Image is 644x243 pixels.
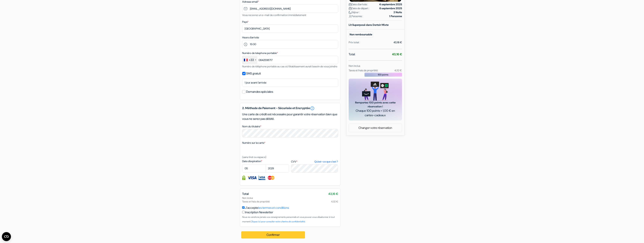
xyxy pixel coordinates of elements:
[328,192,338,196] span: 43,16 €
[353,109,397,118] span: Chaque 100 points = 1,00 € en cartes-cadeaux
[349,3,351,6] img: calendar.svg
[2,232,11,241] button: Ouvrir le widget CMP
[349,52,355,57] span: Total:
[349,32,373,37] small: Non remboursable
[349,23,389,27] b: Lit Superposé dans Dortoir Mixte
[242,176,245,180] img: Information de carte de crédit entièrement encryptée et sécurisée
[349,11,351,14] img: moon.svg
[251,220,305,223] a: Cliquez ici pour consulter notre chartre de confidentialité.
[245,210,273,215] label: Inscription Newsletter
[394,69,402,72] small: 4,32 €
[267,176,275,180] img: Master Card
[241,231,305,238] button: Confirmer
[242,155,266,159] small: (sans tiret ou espace)
[349,40,360,44] div: Prix total :
[242,36,259,39] label: Heure d'arrivée
[394,10,402,14] strong: 2 Nuits
[349,69,378,72] small: Taxes et frais de propriété:
[242,216,335,223] small: Nous ne vendrons jamais vos renseignements personnels et vous pouvez vous désabonner à tout moment.
[246,89,273,94] label: Demandes spéciales
[242,56,338,64] input: 6 12 34 56 78
[392,52,402,56] strong: 43,16 €
[259,176,265,180] img: Visa Electron
[379,2,402,6] strong: 4 septembre 2025
[242,56,257,64] div: France: +33
[246,71,261,76] label: SMS gratuit
[353,101,397,109] span: Remportez 100 points avec cette réservation !
[362,82,389,101] img: gift_card_hero_new.png
[349,2,368,6] span: Date d'arrivée :
[258,206,289,210] a: les termes et conditions
[349,64,360,68] small: Non inclus
[331,200,338,203] span: 4,32 €
[242,20,248,24] label: Pays
[242,112,338,121] p: Une carte de crédit est nécessaire pour garantir votre réservation bien que vous ne serez pas déb...
[349,10,360,14] span: Séjour :
[349,124,402,131] a: Changer votre réservation
[349,14,363,18] span: Personne :
[242,159,289,163] label: Date d'expiration
[349,6,369,10] span: Date de départ :
[378,73,388,76] span: 100 points
[242,106,338,111] h5: 2. Méthode de Paiement - Sécurisée et Encryptée
[242,13,306,17] small: Vous recevrez un e-mail de confirmation immédiatement
[291,160,338,164] label: CVV
[242,196,338,203] div: Non inclus Taxes et frais de propriété
[314,160,338,164] a: Qu'est-ce que c'est ?
[242,192,249,196] span: Total
[245,206,289,210] label: J'accepte
[349,15,351,18] img: user_icon.svg
[242,141,265,145] label: Numéro sur la carte
[389,14,402,18] strong: 1 Personne
[242,125,261,128] label: Nom du titulaire
[310,106,315,111] a: error_outline
[242,4,338,13] input: Entrer adresse e-mail
[242,51,278,55] label: Numéro de telephone portable
[249,58,254,62] div: +33
[242,65,337,68] small: Numéro de téléphone portable au cas où l'établissement aurait besoin de vous joindre
[394,40,402,44] div: 43,16 €
[247,176,257,180] img: Visa
[379,6,402,10] strong: 6 septembre 2025
[349,7,351,10] img: calendar.svg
